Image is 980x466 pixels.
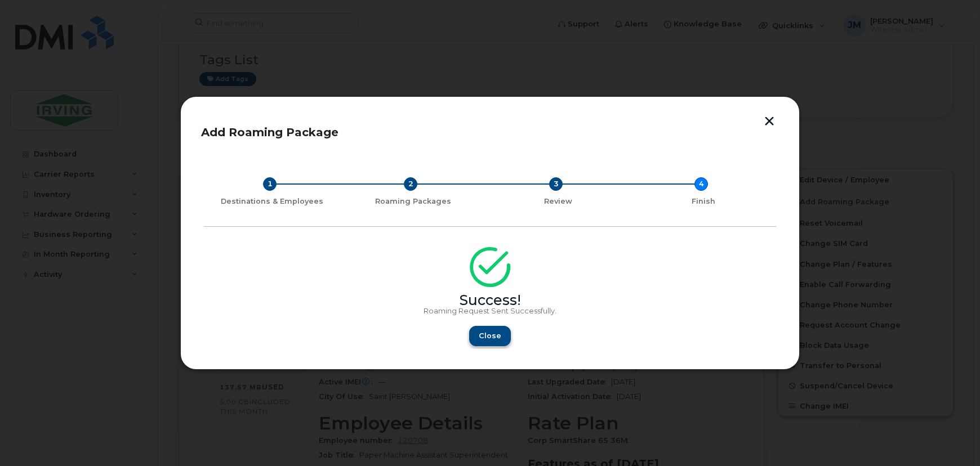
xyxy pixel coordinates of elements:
[201,126,338,139] span: Add Roaming Package
[263,177,277,191] div: 1
[204,307,776,316] p: Roaming Request Sent Successfully.
[469,326,511,346] button: Close
[204,296,776,305] div: Success!
[549,177,563,191] div: 3
[479,330,501,341] span: Close
[208,197,336,206] div: Destinations & Employees
[345,197,481,206] div: Roaming Packages
[490,197,626,206] div: Review
[404,177,417,191] div: 2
